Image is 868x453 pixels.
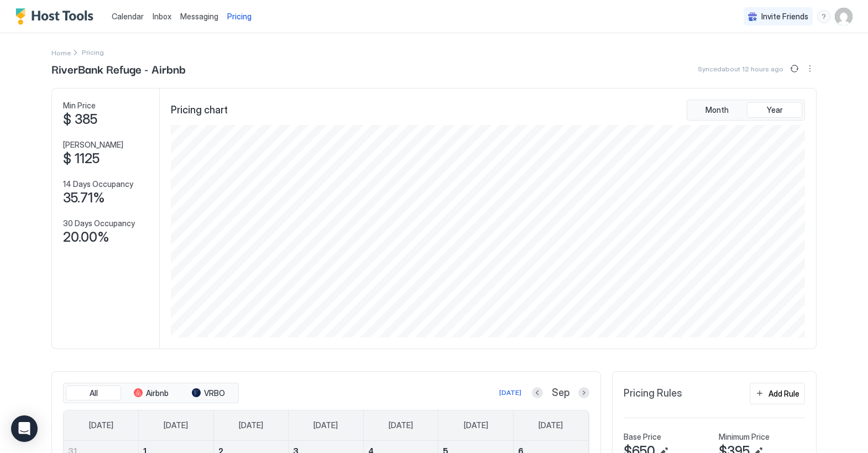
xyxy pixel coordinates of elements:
span: [PERSON_NAME] [63,140,123,150]
span: RiverBank Refuge - Airbnb [51,60,186,77]
button: Sync prices [788,62,801,75]
span: Pricing Rules [624,387,682,400]
span: [DATE] [389,420,413,430]
span: Messaging [180,12,218,21]
a: Inbox [153,11,171,22]
span: Synced about 12 hours ago [698,65,783,73]
div: Open Intercom Messenger [11,415,38,442]
a: Monday [153,410,199,440]
a: Calendar [112,11,144,22]
span: Base Price [624,432,661,442]
span: [DATE] [164,420,188,430]
a: Messaging [180,11,218,22]
button: Airbnb [123,386,179,401]
span: Min Price [63,101,96,111]
span: [DATE] [464,420,488,430]
a: Sunday [78,410,124,440]
span: Invite Friends [761,12,808,22]
button: VRBO [181,386,236,401]
button: [DATE] [498,386,523,399]
span: $ 385 [63,111,97,128]
span: [DATE] [313,420,338,430]
span: Airbnb [146,388,169,398]
span: Minimum Price [719,432,770,442]
div: Breadcrumb [51,46,71,58]
div: Add Rule [768,388,799,399]
span: Breadcrumb [82,48,104,56]
span: All [90,388,98,398]
span: Inbox [153,12,171,21]
div: menu [817,10,830,23]
span: $ 1125 [63,150,100,167]
span: Pricing chart [171,104,228,117]
a: Friday [453,410,499,440]
div: [DATE] [499,388,521,398]
span: 35.71% [63,190,105,206]
span: Year [767,105,783,115]
div: menu [803,62,817,75]
div: User profile [835,8,853,25]
button: Next month [578,387,589,398]
div: tab-group [63,383,239,404]
span: Home [51,49,71,57]
a: Host Tools Logo [15,8,98,25]
button: More options [803,62,817,75]
span: 30 Days Occupancy [63,218,135,228]
span: [DATE] [89,420,113,430]
button: All [66,386,121,401]
button: Add Rule [750,383,805,404]
span: [DATE] [538,420,563,430]
span: Calendar [112,12,144,21]
span: 14 Days Occupancy [63,179,133,189]
span: VRBO [204,388,225,398]
button: Month [689,102,745,118]
a: Home [51,46,71,58]
span: [DATE] [239,420,263,430]
span: Sep [552,387,569,399]
a: Wednesday [302,410,349,440]
div: tab-group [687,100,805,121]
a: Thursday [378,410,424,440]
span: 20.00% [63,229,109,246]
a: Saturday [527,410,574,440]
button: Year [747,102,802,118]
span: Pricing [227,12,252,22]
span: Month [705,105,729,115]
a: Tuesday [228,410,274,440]
button: Previous month [532,387,543,398]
